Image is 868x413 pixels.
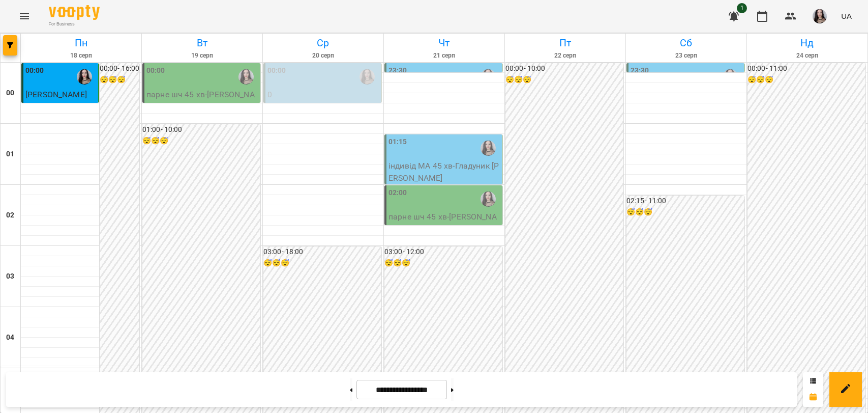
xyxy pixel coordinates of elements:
h6: 02 [6,210,14,221]
img: 23d2127efeede578f11da5c146792859.jpg [813,9,827,23]
label: 23:30 [388,65,407,76]
img: Габорак Галина [360,69,375,85]
p: індивід матем 45 хв ([PERSON_NAME]) [267,101,379,125]
h6: 😴😴😴 [100,74,139,86]
img: Габорак Галина [481,191,496,207]
h6: 😴😴😴 [626,207,744,218]
h6: 01 [6,149,14,160]
button: Menu [12,4,37,29]
label: 23:30 [631,65,649,76]
img: Габорак Галина [481,141,496,156]
label: 00:00 [267,65,286,76]
h6: 18 серп [22,51,140,61]
h6: 24 серп [749,51,866,61]
span: UA [841,11,852,21]
h6: 03:00 - 18:00 [263,246,381,258]
span: 1 [737,3,747,13]
h6: 20 серп [264,51,382,61]
p: парне шч 45 хв - [PERSON_NAME] [146,89,258,113]
span: For Business [49,21,100,27]
h6: 04 [6,332,14,343]
h6: Чт [385,35,503,51]
h6: 00:00 - 11:00 [747,63,865,74]
h6: Нд [749,35,866,51]
h6: 01:00 - 10:00 [142,124,260,135]
img: Габорак Галина [238,69,254,85]
label: 01:15 [388,136,407,148]
h6: 03:00 - 12:00 [384,246,502,258]
label: 02:00 [388,187,407,199]
img: Габорак Галина [723,69,738,85]
h6: 😴😴😴 [384,258,502,269]
h6: 00:00 - 10:00 [505,63,623,74]
p: парне шч 45 хв - [PERSON_NAME] [388,211,500,235]
img: Voopty Logo [49,5,100,20]
label: 00:00 [25,65,44,76]
h6: 22 серп [506,51,624,61]
h6: 23 серп [627,51,745,61]
h6: 😴😴😴 [747,74,865,86]
h6: 00 [6,88,14,99]
button: UA [837,7,856,25]
h6: Пн [22,35,140,51]
p: індивід МА 45 хв - Гладуник [PERSON_NAME] [388,160,500,184]
h6: Вт [143,35,261,51]
p: індивід шч 45 хв [25,101,96,113]
img: Габорак Галина [77,69,92,85]
h6: 😴😴😴 [142,135,260,147]
h6: 02:15 - 11:00 [626,196,744,207]
h6: 😴😴😴 [263,258,381,269]
label: 00:00 [146,65,165,76]
h6: 00:00 - 16:00 [100,63,139,74]
h6: 21 серп [385,51,503,61]
img: Габорак Галина [481,69,496,85]
h6: 19 серп [143,51,261,61]
h6: 😴😴😴 [505,74,623,86]
h6: Пт [506,35,624,51]
h6: Ср [264,35,382,51]
p: 0 [267,89,379,101]
h6: Сб [627,35,745,51]
span: [PERSON_NAME] [25,90,87,99]
h6: 03 [6,271,14,282]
